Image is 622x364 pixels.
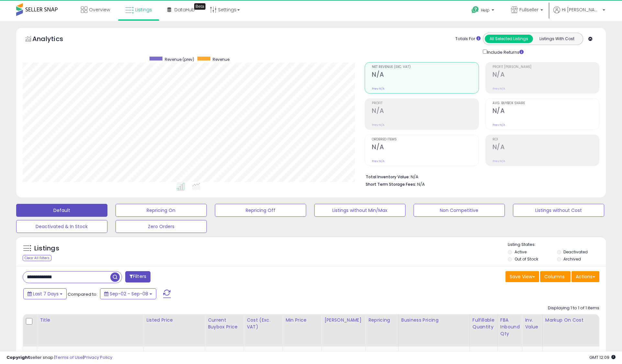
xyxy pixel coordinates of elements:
span: Compared to: [68,291,97,297]
span: DataHub [174,6,195,13]
button: Sep-02 - Sep-08 [100,288,156,299]
div: Min Price [285,317,319,324]
small: Prev: N/A [493,87,505,91]
small: Prev: N/A [372,159,384,163]
button: Actions [572,271,599,282]
h5: Analytics [32,34,76,45]
div: Fulfillable Quantity [472,317,495,330]
li: N/A [366,172,594,180]
small: Prev: N/A [493,159,505,163]
button: Repricing On [116,204,207,217]
span: Columns [544,273,565,280]
div: Repricing [368,317,396,324]
button: Deactivated & In Stock [16,220,107,233]
button: Listings without Min/Max [314,204,405,217]
div: Cost (Exc. VAT) [247,317,280,330]
button: Repricing Off [215,204,306,217]
div: Business Pricing [401,317,467,324]
h2: N/A [493,143,599,152]
div: Clear All Filters [23,255,51,261]
label: Deactivated [563,249,588,255]
button: Zero Orders [116,220,207,233]
span: Net Revenue (Exc. VAT) [372,65,479,69]
span: Revenue [213,57,229,62]
span: Listings [135,6,152,13]
h2: N/A [372,143,479,152]
div: Markup on Cost [545,317,601,324]
i: Get Help [471,6,479,14]
button: Last 7 Days [23,288,67,299]
h2: N/A [493,107,599,116]
strong: Copyright [6,354,30,360]
div: Totals For [455,36,481,42]
a: Terms of Use [55,354,83,360]
div: Listed Price [146,317,202,324]
label: Out of Stock [515,256,538,262]
span: 2025-09-17 12:09 GMT [589,354,616,360]
button: Non Competitive [414,204,505,217]
div: [PERSON_NAME] [324,317,363,324]
h2: N/A [372,107,479,116]
label: Active [515,249,527,255]
p: Listing States: [508,242,606,248]
div: Displaying 1 to 1 of 1 items [548,305,599,311]
button: All Selected Listings [485,35,533,43]
span: Help [481,7,490,13]
div: Inv. value [525,317,539,330]
span: Avg. Buybox Share [493,102,599,105]
b: Total Inventory Value: [366,174,410,180]
button: Listings without Cost [513,204,604,217]
span: Fullseller [519,6,539,13]
span: Overview [89,6,110,13]
b: Short Term Storage Fees: [366,182,416,187]
button: Save View [505,271,539,282]
span: Last 7 Days [33,291,59,297]
button: Default [16,204,107,217]
h5: Listings [34,244,59,253]
span: Revenue (prev) [165,57,194,62]
div: Include Returns [478,48,531,56]
span: Profit [372,102,479,105]
a: Help [466,1,501,21]
div: FBA inbound Qty [500,317,520,337]
small: Prev: N/A [372,123,384,127]
div: Title [40,317,141,324]
div: Tooltip anchor [194,3,205,10]
h2: N/A [493,71,599,80]
a: Hi [PERSON_NAME] [553,6,605,21]
div: seller snap | | [6,355,112,361]
span: Sep-02 - Sep-08 [110,291,148,297]
button: Filters [125,271,150,282]
small: Prev: N/A [493,123,505,127]
span: N/A [417,181,425,187]
small: Prev: N/A [372,87,384,91]
span: Hi [PERSON_NAME] [562,6,601,13]
button: Columns [540,271,571,282]
span: Profit [PERSON_NAME] [493,65,599,69]
th: The percentage added to the cost of goods (COGS) that forms the calculator for Min & Max prices. [542,314,604,347]
label: Archived [563,256,581,262]
span: Ordered Items [372,138,479,141]
button: Listings With Cost [533,35,581,43]
a: Privacy Policy [84,354,112,360]
h2: N/A [372,71,479,80]
div: Current Buybox Price [208,317,241,330]
span: ROI [493,138,599,141]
